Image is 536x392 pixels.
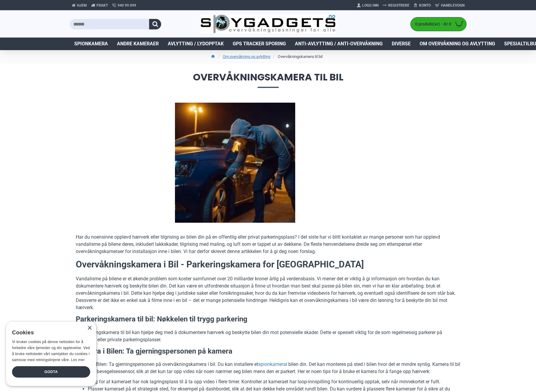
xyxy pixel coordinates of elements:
span: Logg Inn [362,3,378,8]
a: GPS Tracker Sporing [228,38,290,50]
a: Les mer, opens a new window [71,358,84,362]
span: Avlytting / Lydopptak [168,40,224,47]
div: Cookies [12,326,86,339]
h2: Overvåkningskamera i Bil - Parkeringskamera for [GEOGRAPHIC_DATA] [76,258,461,271]
p: Har du noensinne opplevd hærverk eller tilgrising av bilen din på en offentlig eller privat parke... [76,234,461,255]
p: Vandalisme på bilene er et økende problem som koster samfunnet over 20 milliarder kroner årlig på... [76,275,461,311]
span: Konto [419,3,431,8]
img: SpyGadgets.no [201,14,335,34]
a: Avlytting / Lydopptak [163,38,228,50]
p: Kamera i Bilen: Ta gjerningspersonen på overvåkningskamera i bil. Du kan installere et i bilen di... [76,361,461,375]
div: Close [87,326,92,330]
a: Diverse [387,38,415,50]
span: Registrere [388,3,409,8]
span: Frakt [96,3,108,8]
span: Anti-avlytting / Anti-overvåkning [295,40,383,47]
h3: Parkeringskamera til bil: Nøkkelen til trygg parkering [76,314,461,324]
a: Registrere [381,1,412,10]
a: Logg Inn [355,1,381,10]
a: Spionkamera [70,38,112,50]
a: Andre kameraer [112,38,163,50]
span: Diverse [392,40,411,47]
a: Handlevogn [433,1,467,10]
span: Hjem [77,3,87,8]
span: Spionkamera [74,40,108,47]
div: Godta [12,366,90,378]
a: 0 produkt(er) - Kr 0 [411,17,466,31]
a: Om overvåkning og avlytting [223,54,270,60]
span: Om overvåkning og avlytting [420,40,495,47]
span: 940 99 099 [118,3,136,8]
span: 0 produkt(er) - Kr 0 [411,21,453,27]
a: Om overvåkning og avlytting [415,38,500,50]
a: Anti-avlytting / Anti-overvåkning [290,38,387,50]
span: Handlevogn [441,3,464,8]
p: Et parkeringskamera til bil kan hjelpe deg med å dokumentere hærverk og beskytte bilen din mot po... [76,329,461,343]
a: spionkamera [258,361,286,368]
span: Vi bruker cookies på denne nettsiden for å forbedre våre tjenester og din opplevelse. Ved å bruke... [12,340,90,362]
span: Andre kameraer [117,40,159,47]
a: Konto [412,1,433,10]
h3: Kamera i Bilen: Ta gjerningspersonen på kamera [76,346,461,357]
img: Overvåkningskamera til bil [76,103,394,223]
li: Sørg for at kameraet har nok lagringsplass til å ta opp video i flere timer. Kontroller at kamera... [88,378,461,385]
span: GPS Tracker Sporing [233,40,286,47]
span: Overvåkningskamera til bil [70,72,467,88]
